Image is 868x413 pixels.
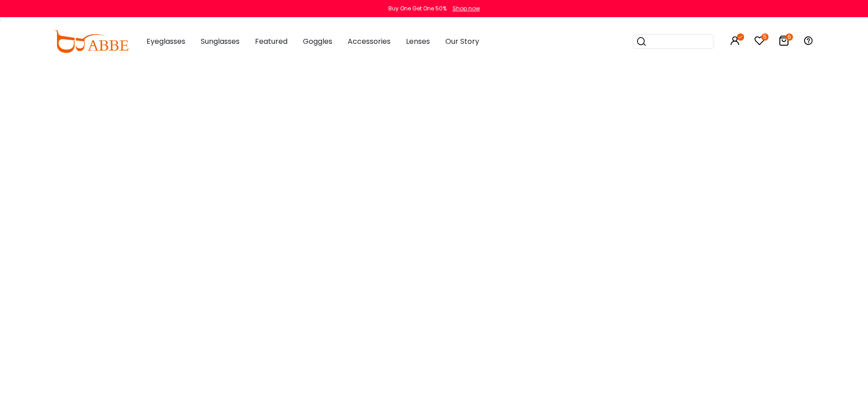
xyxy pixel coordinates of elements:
span: Eyeglasses [146,36,185,47]
span: Goggles [303,36,332,47]
i: 5 [761,33,769,41]
a: 5 [754,37,765,47]
div: Shop now [453,5,480,13]
span: Accessories [348,36,391,47]
a: Shop now [448,5,480,12]
i: 6 [786,33,793,41]
span: Featured [255,36,288,47]
span: Our Story [445,36,479,47]
img: abbeglasses.com [54,30,128,53]
span: Sunglasses [201,36,240,47]
span: Lenses [406,36,430,47]
div: Buy One Get One 50% [388,5,447,13]
a: 6 [778,37,789,47]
